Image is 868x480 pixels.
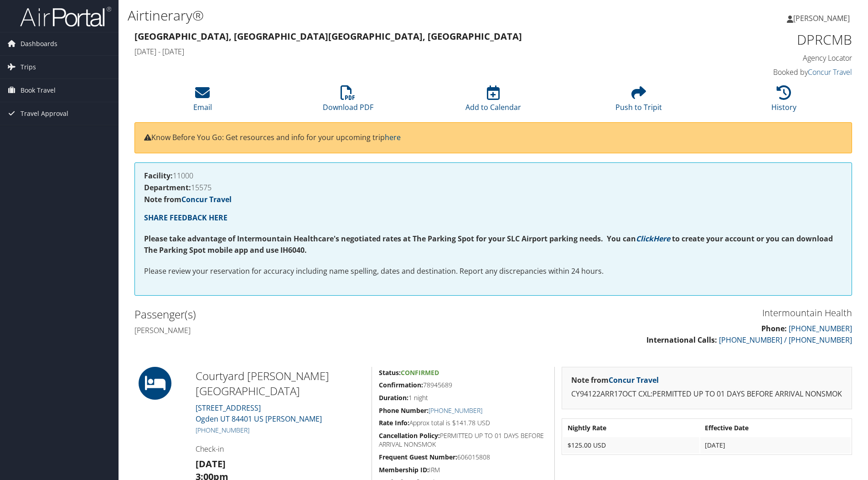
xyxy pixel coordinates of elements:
span: Trips [21,56,36,78]
a: Email [193,90,212,112]
h4: 15575 [144,184,842,191]
strong: Please take advantage of Intermountain Healthcare's negotiated rates at The Parking Spot for your... [144,234,636,244]
td: $125.00 USD [563,437,699,454]
a: here [385,132,401,142]
a: Download PDF [323,90,373,112]
h5: 1 night [379,393,548,402]
h1: DPRCMB [683,30,852,49]
a: Concur Travel [808,67,852,77]
h2: Passenger(s) [134,307,486,322]
span: Travel Approval [21,102,68,125]
a: Push to Tripit [615,90,662,112]
a: [STREET_ADDRESS]Ogden UT 84401 US [PERSON_NAME] [196,403,322,424]
h4: Booked by [683,67,852,77]
strong: Duration: [379,393,408,402]
h3: Intermountain Health [500,307,852,319]
h4: 11000 [144,172,842,179]
a: Here [653,234,670,244]
img: airportal-logo.png [20,6,111,27]
strong: [DATE] [196,458,226,470]
h5: 606015808 [379,453,548,462]
span: [PERSON_NAME] [793,13,850,23]
strong: International Calls: [646,335,717,345]
th: Nightly Rate [563,420,699,436]
strong: Membership ID: [379,465,429,474]
strong: Frequent Guest Number: [379,453,457,461]
h5: 78945689 [379,381,548,390]
strong: Department: [144,183,191,193]
a: SHARE FEEDBACK HERE [144,213,227,223]
h4: [DATE] - [DATE] [134,47,669,57]
a: Concur Travel [609,375,659,385]
h4: Agency Locator [683,53,852,63]
span: Book Travel [21,79,56,102]
strong: Status: [379,368,401,377]
strong: Cancellation Policy: [379,431,440,440]
a: [PHONE_NUMBER] / [PHONE_NUMBER] [719,335,852,345]
a: [PERSON_NAME] [787,5,859,32]
strong: Note from [571,375,659,385]
h5: PERMITTED UP TO 01 DAYS BEFORE ARRIVAL NONSMOK [379,431,548,449]
span: Dashboards [21,32,57,55]
strong: Note from [144,194,232,204]
a: Click [636,234,653,244]
a: History [771,90,796,112]
strong: [GEOGRAPHIC_DATA], [GEOGRAPHIC_DATA] [GEOGRAPHIC_DATA], [GEOGRAPHIC_DATA] [134,30,522,42]
p: Please review your reservation for accuracy including name spelling, dates and destination. Repor... [144,266,842,277]
span: Confirmed [401,368,439,377]
a: Add to Calendar [465,90,521,112]
td: [DATE] [700,437,851,454]
p: Know Before You Go: Get resources and info for your upcoming trip [144,132,842,144]
a: Concur Travel [181,194,232,204]
th: Effective Date [700,420,851,436]
p: CY94122ARR17OCT CXL:PERMITTED UP TO 01 DAYS BEFORE ARRIVAL NONSMOK [571,388,842,400]
strong: Phone Number: [379,406,429,415]
a: [PHONE_NUMBER] [429,406,482,415]
strong: Confirmation: [379,381,423,389]
a: [PHONE_NUMBER] [196,426,249,434]
h4: [PERSON_NAME] [134,325,486,335]
h4: Check-in [196,444,365,454]
h2: Courtyard [PERSON_NAME][GEOGRAPHIC_DATA] [196,368,365,399]
strong: Phone: [761,323,787,334]
strong: Rate Info: [379,418,409,427]
h1: Airtinerary® [128,6,615,25]
a: [PHONE_NUMBER] [789,323,852,334]
h5: IRM [379,465,548,475]
strong: Facility: [144,171,173,181]
h5: Approx total is $141.78 USD [379,418,548,428]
